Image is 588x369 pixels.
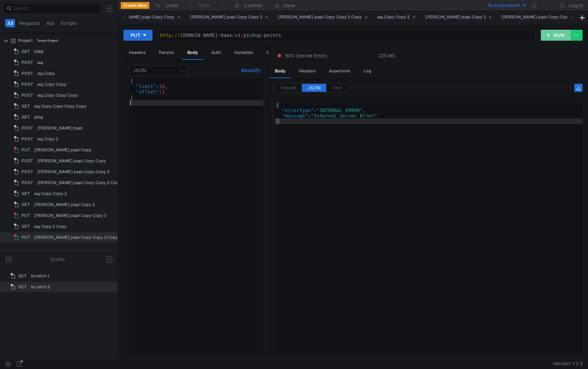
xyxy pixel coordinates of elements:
div: ащ Copy [37,68,55,79]
div: lnlbjl [34,46,43,57]
div: [PERSON_NAME] papi [37,123,83,133]
div: ащ Copy Copy 2 [34,189,67,199]
span: Text [332,85,342,91]
span: GET [22,112,30,122]
div: Assertions [323,65,356,78]
div: Drafts [50,255,65,263]
div: ащ Copy 2 Copy [34,221,67,232]
div: Log [358,65,377,78]
span: PUT [22,232,30,243]
div: Variables [229,46,258,59]
div: [PERSON_NAME] papi Copy [34,145,91,155]
button: PUT [123,30,152,41]
button: Redo [183,0,215,11]
div: ping [34,112,43,122]
div: No Environment [488,2,520,9]
span: POST [22,167,33,177]
div: Headers [293,65,321,78]
span: POST [22,68,33,79]
div: [PERSON_NAME] papi Copy Copy 2 [190,14,268,21]
div: Params [153,46,179,59]
button: Scripts [58,19,79,27]
div: Redo [198,1,210,10]
div: [PERSON_NAME] papi Copy Copy 2 [37,167,109,177]
button: Create New [121,2,149,9]
span: GET [22,200,30,210]
div: [PERSON_NAME] papi Copy Copy 3 Copy [34,232,118,243]
span: GET [18,271,27,281]
div: Save [283,3,295,8]
div: [PERSON_NAME] papi Copy Copy 2 Copy [37,178,121,188]
span: POST [22,57,33,68]
div: [PERSON_NAME] papi Copy 2 [425,14,492,21]
div: [PERSON_NAME] papi Copy Copy 3 [502,14,580,21]
input: Search... [13,5,97,12]
span: 500 (Server Error) [285,52,327,59]
span: POST [22,123,33,133]
div: [PERSON_NAME] papi Copy Copy 2 Copy [278,14,368,21]
div: Cookies [244,1,263,10]
div: [PERSON_NAME] papi Copy Copy [106,14,181,21]
div: [PERSON_NAME] papi Copy 2 [34,200,95,210]
div: ащ Copy Copy [37,79,66,90]
div: 225 MS [378,53,395,59]
button: All [5,19,15,27]
span: JSON [307,85,321,91]
span: PUT [22,145,30,155]
div: [PERSON_NAME] papi Copy Copy [37,156,106,166]
div: ащ Copy Copy 2 [377,14,416,21]
button: Requests [17,19,42,27]
span: POST [22,134,33,144]
span: POST [22,156,33,166]
div: Scratch 1 [31,271,49,281]
div: ащ Copy Copy Copy Copy [34,101,86,111]
button: Api [44,19,56,27]
div: Undo [165,1,178,10]
div: [PERSON_NAME] papi Copy Copy 3 [34,210,106,221]
div: Scratch 2 [31,282,50,292]
span: POST [22,79,33,90]
div: Body [269,65,291,78]
span: GET [22,46,30,57]
span: POST [22,90,33,100]
span: Parsed [281,85,296,91]
div: Temp Project [37,36,58,46]
div: Project [18,36,33,46]
span: GET [22,189,30,199]
div: PUT [131,31,141,39]
span: POST [22,178,33,188]
button: Beautify [239,66,263,74]
div: ащ [37,57,43,68]
div: Headers [123,46,151,59]
span: GET [22,221,30,232]
span: GET [18,282,27,292]
div: ащ Copy Copy Copy [37,90,78,100]
div: ащ Copy 2 [37,134,58,144]
div: Log In [569,1,583,10]
span: PUT [22,210,30,221]
button: RUN [541,30,571,41]
button: Undo [149,0,183,11]
div: Other [261,46,283,59]
span: GET [22,101,30,111]
div: Body [182,46,203,60]
span: Version: 1.3.3 [553,359,583,369]
div: Auth [206,46,226,59]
